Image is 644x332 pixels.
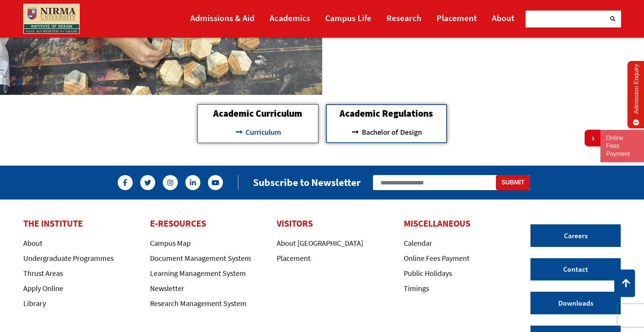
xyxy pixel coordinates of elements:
[150,298,247,308] a: Research Management System
[150,283,184,293] a: Newsletter
[606,134,638,158] a: Online Fees Payment
[277,238,363,248] a: About [GEOGRAPHIC_DATA]
[404,283,429,293] a: Timings
[270,9,310,26] a: Academics
[23,4,80,34] img: main_logo
[150,238,191,248] a: Campus Map
[360,126,422,139] span: Bachelor of Design
[330,126,442,139] a: Bachelor of Design
[277,253,311,263] a: Placement
[23,298,46,308] a: Library
[202,126,314,139] a: Curriculum
[325,9,371,26] a: Campus Life
[404,253,470,263] a: Online Fees Payment
[244,126,281,139] span: Curriculum
[530,224,621,247] a: Careers
[404,268,452,278] a: Public Holidays
[530,292,621,314] a: Downloads
[436,9,477,26] a: Placement
[23,253,114,263] a: Undergraduate Programmes
[492,9,514,26] a: About
[404,238,432,248] a: Calendar
[23,283,63,293] a: Apply Online
[150,268,246,278] a: Learning Management System
[23,268,63,278] a: Thrust Areas
[496,175,530,190] button: Submit
[150,253,251,263] a: Document Management System
[23,238,42,248] a: About
[253,176,361,189] h2: Subscribe to Newsletter
[330,109,442,118] h2: Academic Regulations
[530,258,621,281] a: Contact
[202,109,314,118] h2: Academic Curriculum
[386,9,421,26] a: Research
[190,9,255,26] a: Admissions & Aid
